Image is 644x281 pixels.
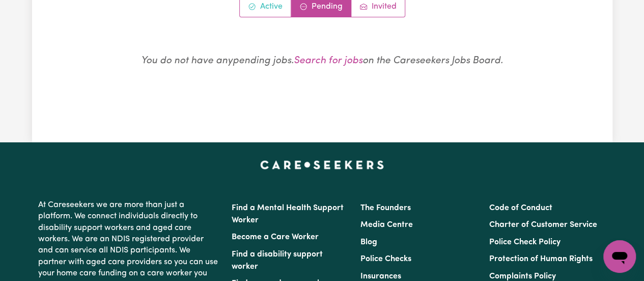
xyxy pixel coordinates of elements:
a: Careseekers home page [260,161,384,169]
a: Charter of Customer Service [489,221,597,229]
a: Blog [360,238,377,246]
a: Media Centre [360,221,413,229]
a: Code of Conduct [489,204,552,212]
a: Insurances [360,272,401,280]
a: Complaints Policy [489,272,556,280]
a: Police Checks [360,255,411,263]
a: Protection of Human Rights [489,255,593,263]
a: Search for jobs [294,56,362,66]
a: Police Check Policy [489,238,561,246]
a: The Founders [360,204,411,212]
a: Find a disability support worker [232,250,323,271]
a: Become a Care Worker [232,233,319,241]
em: You do not have any pending jobs . on the Careseekers Jobs Board. [141,56,503,66]
a: Find a Mental Health Support Worker [232,204,344,224]
iframe: Button to launch messaging window, conversation in progress [603,240,636,273]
